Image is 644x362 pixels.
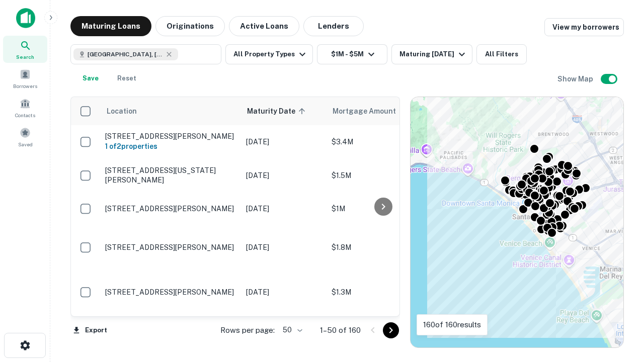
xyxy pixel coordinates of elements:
button: All Property Types [225,44,313,64]
p: [DATE] [246,136,321,147]
p: 160 of 160 results [423,319,481,331]
span: Search [16,53,34,61]
span: Contacts [15,111,35,119]
button: Active Loans [229,16,299,36]
a: Contacts [3,94,47,121]
h6: 1 of 2 properties [105,141,236,152]
p: [DATE] [246,242,321,253]
p: [STREET_ADDRESS][US_STATE][PERSON_NAME] [105,166,236,184]
p: 1–50 of 160 [320,324,361,336]
button: Export [70,323,110,338]
div: 0 0 [411,97,623,347]
button: Maturing Loans [70,16,151,36]
img: capitalize-icon.png [16,8,35,28]
h6: Show Map [557,73,595,84]
button: Originations [155,16,225,36]
span: [GEOGRAPHIC_DATA], [GEOGRAPHIC_DATA], [GEOGRAPHIC_DATA] [88,50,163,59]
span: Maturity Date [247,105,308,117]
p: $3.4M [332,136,432,147]
span: Saved [18,140,33,148]
th: Maturity Date [241,97,327,125]
button: Save your search to get updates of matches that match your search criteria. [74,68,107,88]
th: Location [100,97,241,125]
div: Maturing [DATE] [399,48,468,60]
span: Borrowers [13,82,37,90]
p: $1.5M [332,170,432,181]
button: Maturing [DATE] [391,44,472,64]
button: Reset [111,68,143,88]
p: [STREET_ADDRESS][PERSON_NAME] [105,243,236,252]
p: $1.8M [332,242,432,253]
a: View my borrowers [544,18,624,36]
a: Saved [3,123,47,150]
p: [DATE] [246,170,321,181]
a: Borrowers [3,65,47,92]
p: [STREET_ADDRESS][PERSON_NAME] [105,288,236,297]
span: Mortgage Amount [333,105,409,117]
p: $1.3M [332,287,432,298]
a: Search [3,36,47,63]
p: Rows per page: [220,324,275,336]
p: [DATE] [246,203,321,214]
span: Location [106,105,137,117]
div: 50 [279,323,304,337]
p: [DATE] [246,287,321,298]
button: All Filters [476,44,527,64]
th: Mortgage Amount [327,97,437,125]
iframe: Chat Widget [594,282,644,330]
p: [STREET_ADDRESS][PERSON_NAME] [105,204,236,213]
button: Go to next page [383,322,399,338]
button: Lenders [303,16,364,36]
p: [STREET_ADDRESS][PERSON_NAME] [105,132,236,141]
p: $1M [332,203,432,214]
button: $1M - $5M [317,44,387,64]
